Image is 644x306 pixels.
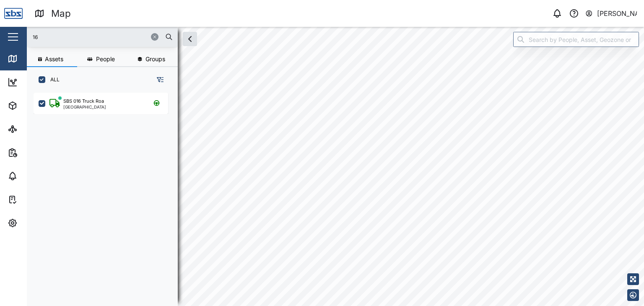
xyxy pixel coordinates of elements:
[22,54,41,63] div: Map
[22,195,45,204] div: Tasks
[22,101,48,110] div: Assets
[45,56,63,62] span: Assets
[63,105,106,109] div: [GEOGRAPHIC_DATA]
[22,148,50,157] div: Reports
[34,90,177,299] div: grid
[96,56,115,62] span: People
[51,6,71,21] div: Map
[145,56,165,62] span: Groups
[32,31,173,43] input: Search assets or drivers
[4,4,23,23] img: Main Logo
[22,218,52,228] div: Settings
[45,76,60,83] label: ALL
[22,78,60,87] div: Dashboard
[22,124,42,134] div: Sites
[22,171,48,181] div: Alarms
[27,27,644,306] canvas: Map
[63,98,104,105] div: SBS 016 Truck Roa
[513,32,639,47] input: Search by People, Asset, Geozone or Place
[585,8,637,19] button: [PERSON_NAME]
[597,8,637,19] div: [PERSON_NAME]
